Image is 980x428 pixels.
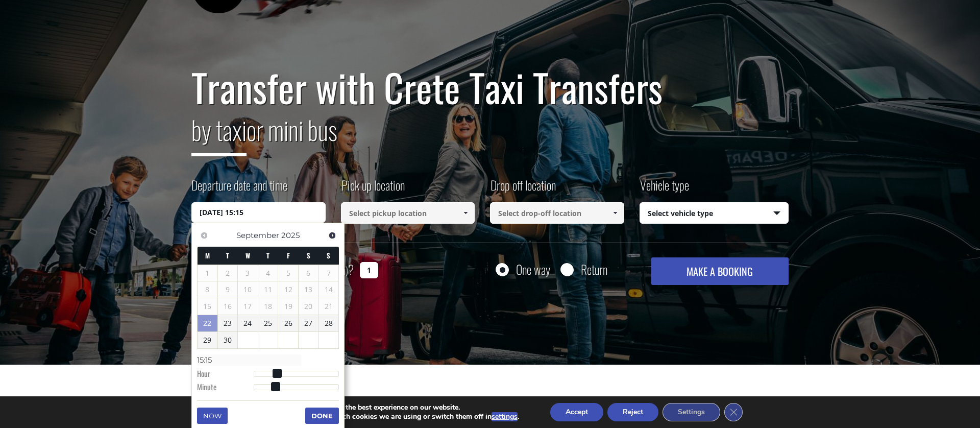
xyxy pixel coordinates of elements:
span: Monday [205,250,210,260]
button: MAKE A BOOKING [651,257,789,285]
span: 12 [278,281,298,298]
span: 6 [299,265,318,281]
a: 26 [278,315,298,331]
span: 10 [238,281,258,298]
h2: or mini bus [191,109,789,164]
span: Previous [200,231,208,240]
span: 14 [318,281,338,298]
span: 15 [198,298,217,315]
span: 7 [318,265,338,281]
dt: Hour [197,368,254,382]
span: 5 [278,265,298,281]
span: 2 [218,265,238,281]
span: Thursday [266,250,269,260]
a: Show All Items [457,202,474,224]
label: Departure date and time [191,176,287,202]
a: 22 [198,315,217,331]
span: 21 [318,298,338,315]
dt: Minute [197,382,254,395]
span: 11 [258,281,278,298]
a: Previous [197,228,211,242]
span: 9 [218,281,238,298]
span: 1 [198,265,217,281]
span: Next [328,231,336,240]
button: Close GDPR Cookie Banner [724,403,743,421]
span: 18 [258,298,278,315]
p: You can find out more about which cookies we are using or switch them off in . [235,412,519,421]
span: 3 [238,265,258,281]
span: 8 [198,281,217,298]
a: 25 [258,315,278,331]
button: Settings [663,403,720,421]
span: Tuesday [226,250,229,260]
a: 29 [198,332,217,348]
span: 19 [278,298,298,315]
span: Sunday [327,250,330,260]
span: Wednesday [246,250,250,260]
label: Pick up location [341,176,405,202]
label: Return [581,263,607,276]
a: 23 [218,315,238,331]
button: settings [492,412,518,421]
span: 2025 [281,230,300,240]
a: Next [325,228,339,242]
label: Drop off location [490,176,556,202]
a: 28 [318,315,338,331]
span: Saturday [307,250,310,260]
span: September [236,230,279,240]
span: 20 [299,298,318,315]
input: Select drop-off location [490,202,624,224]
span: 17 [238,298,258,315]
button: Accept [550,403,603,421]
label: Vehicle type [640,176,689,202]
span: Friday [287,250,290,260]
h1: Transfer with Crete Taxi Transfers [191,66,789,109]
button: Reject [607,403,658,421]
button: Now [197,408,228,424]
p: We are using cookies to give you the best experience on our website. [235,403,519,412]
span: 13 [299,281,318,298]
a: 24 [238,315,258,331]
label: One way [516,263,550,276]
input: Select pickup location [341,202,475,224]
span: 16 [218,298,238,315]
span: by taxi [191,110,247,156]
span: Select vehicle type [640,203,789,224]
a: Show All Items [606,202,623,224]
a: 30 [218,332,238,348]
a: 27 [299,315,318,331]
span: 4 [258,265,278,281]
button: Done [305,408,339,424]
